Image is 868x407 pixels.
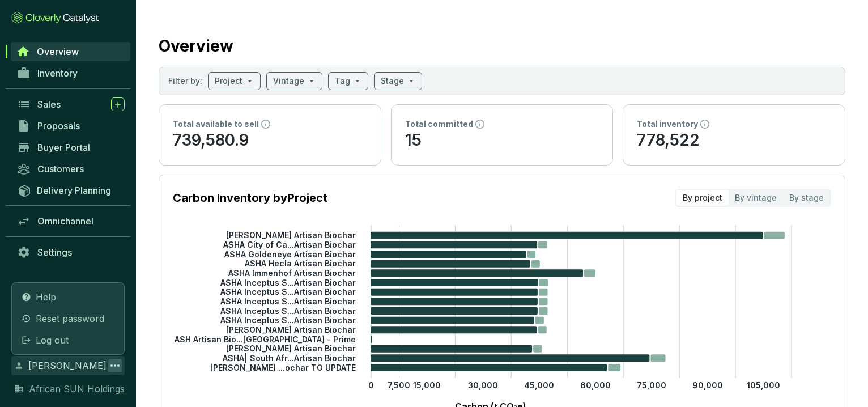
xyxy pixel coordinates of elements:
p: Filter by: [168,75,202,87]
a: Proposals [11,116,130,135]
tspan: 7,500 [388,380,410,390]
span: Reset password [36,312,104,325]
tspan: [PERSON_NAME] Artisan Biochar [226,325,356,334]
tspan: ASHA| South Afr...Artisan Biochar [222,353,356,363]
p: 739,580.9 [173,130,367,151]
a: Delivery Planning [11,181,130,200]
p: Carbon Inventory by Project [173,190,327,206]
a: Sales [11,95,130,114]
a: Overview [11,42,130,61]
a: Omnichannel [11,211,130,231]
tspan: 30,000 [468,380,498,390]
tspan: ASHA City of Ca...Artisan Biochar [223,240,356,249]
tspan: ASHA Goldeneye Artisan Biochar [224,249,356,258]
tspan: ASHA Inceptus S...Artisan Biochar [220,296,356,306]
a: Buyer Portal [11,138,130,157]
span: Delivery Planning [37,185,111,196]
span: Proposals [37,120,80,132]
tspan: ASHA Inceptus S...Artisan Biochar [220,277,356,287]
span: African SUN Holdings [29,382,125,396]
span: Customers [37,163,84,175]
a: Customers [11,159,130,179]
span: Sales [37,99,61,110]
h2: Overview [159,34,233,58]
a: Help [16,287,120,307]
a: Inventory [11,63,130,83]
tspan: [PERSON_NAME] Artisan Biochar [226,230,356,240]
tspan: ASH Artisan Bio...[GEOGRAPHIC_DATA] - Prime [174,334,356,344]
span: Help [36,290,56,304]
span: Buyer Portal [37,142,90,153]
p: 778,522 [637,130,831,151]
p: Total committed [405,118,473,130]
tspan: [PERSON_NAME] Artisan Biochar [226,344,356,353]
tspan: 75,000 [637,380,666,390]
p: Total inventory [637,118,698,130]
div: segmented control [675,189,831,207]
tspan: ASHA Immenhof Artisan Biochar [228,268,356,278]
tspan: 105,000 [747,380,780,390]
tspan: ASHA Hecla Artisan Biochar [244,258,356,268]
p: 15 [405,130,599,151]
span: Inventory [37,67,78,79]
tspan: 90,000 [692,380,723,390]
tspan: ASHA Inceptus S...Artisan Biochar [220,306,356,315]
a: Settings [11,243,130,262]
span: [PERSON_NAME] [28,359,107,372]
tspan: [PERSON_NAME] ...ochar TO UPDATE [210,362,356,372]
span: Overview [37,46,79,57]
tspan: ASHA Inceptus S...Artisan Biochar [220,287,356,296]
p: Total available to sell [173,118,259,130]
span: Omnichannel [37,215,93,227]
span: Log out [36,333,69,347]
tspan: 0 [368,380,374,390]
span: Settings [37,247,72,258]
tspan: ASHA Inceptus S...Artisan Biochar [220,315,356,325]
div: By vintage [729,190,783,206]
div: By stage [783,190,830,206]
tspan: 60,000 [580,380,611,390]
tspan: 15,000 [413,380,441,390]
tspan: 45,000 [524,380,554,390]
div: By project [676,190,729,206]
